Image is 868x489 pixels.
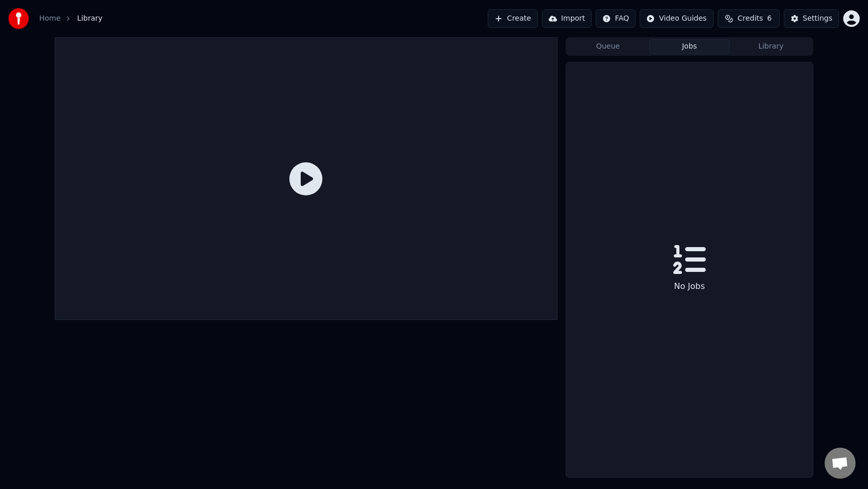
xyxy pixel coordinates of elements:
span: Credits [737,13,763,24]
button: Import [542,9,592,28]
span: 6 [767,13,772,24]
button: FAQ [596,9,636,28]
nav: breadcrumb [39,13,102,24]
a: Home [39,13,60,24]
button: Create [488,9,538,28]
button: Settings [784,9,839,28]
button: Library [730,39,812,54]
div: Settings [803,13,832,24]
a: Open chat [825,448,856,479]
span: Library [77,13,102,24]
button: Video Guides [640,9,713,28]
button: Credits6 [718,9,780,28]
button: Queue [567,39,649,54]
button: Jobs [649,39,731,54]
img: youka [8,8,29,29]
div: No Jobs [670,276,709,297]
